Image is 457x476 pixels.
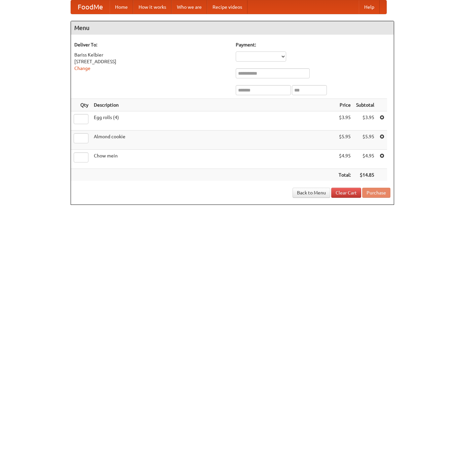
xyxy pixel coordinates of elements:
[172,0,207,14] a: Who we are
[74,66,90,71] a: Change
[71,21,394,35] h4: Menu
[91,111,336,131] td: Egg rolls (4)
[236,41,390,48] h5: Payment:
[74,58,229,65] div: [STREET_ADDRESS]
[353,169,377,181] th: $14.85
[91,150,336,169] td: Chow mein
[336,131,353,150] td: $5.95
[353,111,377,131] td: $3.95
[71,99,91,111] th: Qty
[336,111,353,131] td: $3.95
[133,0,172,14] a: How it works
[336,169,353,181] th: Total:
[353,99,377,111] th: Subtotal
[91,99,336,111] th: Description
[74,41,229,48] h5: Deliver To:
[353,131,377,150] td: $5.95
[110,0,133,14] a: Home
[91,131,336,150] td: Almond cookie
[293,188,330,198] a: Back to Menu
[207,0,247,14] a: Recipe videos
[74,51,229,58] div: Bariss Kelbier
[359,0,380,14] a: Help
[353,150,377,169] td: $4.95
[336,99,353,111] th: Price
[331,188,361,198] a: Clear Cart
[71,0,110,14] a: FoodMe
[362,188,390,198] button: Purchase
[336,150,353,169] td: $4.95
